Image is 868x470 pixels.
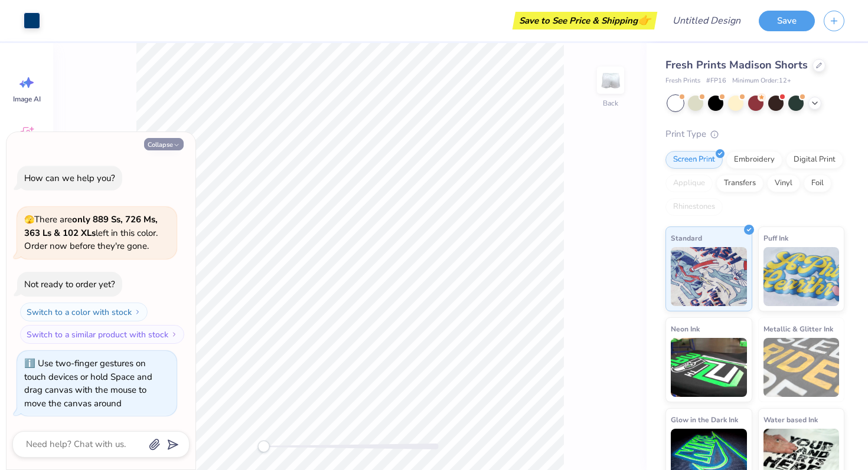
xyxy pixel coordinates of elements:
div: Transfers [716,175,763,192]
div: Screen Print [665,151,723,169]
button: Switch to a similar product with stock [20,325,184,344]
img: Neon Ink [671,338,747,397]
img: Metallic & Glitter Ink [763,338,840,397]
div: Save to See Price & Shipping [515,12,654,29]
button: Save [759,11,815,31]
div: Embroidery [726,151,782,169]
span: Water based Ink [763,413,818,426]
div: Not ready to order yet? [24,278,115,290]
img: Standard [671,247,747,306]
div: Print Type [665,127,844,141]
span: Minimum Order: 12 + [732,76,791,86]
img: Switch to a color with stock [134,308,141,315]
div: Digital Print [786,151,843,169]
span: Fresh Prints [665,76,700,86]
div: Use two-finger gestures on touch devices or hold Space and drag canvas with the mouse to move the... [24,357,152,409]
span: Fresh Prints Madison Shorts [665,58,808,72]
span: There are left in this color. Order now before they're gone. [24,213,158,252]
div: Back [603,98,618,109]
div: Accessibility label [257,441,269,452]
span: 👉 [638,13,651,27]
div: Vinyl [767,175,800,192]
button: Switch to a color with stock [20,303,148,321]
span: # FP16 [706,76,726,86]
span: Puff Ink [763,232,788,244]
div: Rhinestones [665,198,723,216]
input: Untitled Design [663,9,750,32]
span: Glow in the Dark Ink [671,413,738,426]
span: Neon Ink [671,323,700,335]
span: Metallic & Glitter Ink [763,323,833,335]
span: Image AI [13,94,41,104]
button: Collapse [144,138,184,150]
span: 🫣 [24,214,34,225]
img: Puff Ink [763,247,840,306]
img: Switch to a similar product with stock [171,331,178,338]
strong: only 889 Ss, 726 Ms, 363 Ls & 102 XLs [24,213,158,239]
div: Applique [665,175,713,192]
div: Foil [804,175,831,192]
span: Standard [671,232,702,244]
div: How can we help you? [24,172,115,184]
img: Back [599,68,622,92]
